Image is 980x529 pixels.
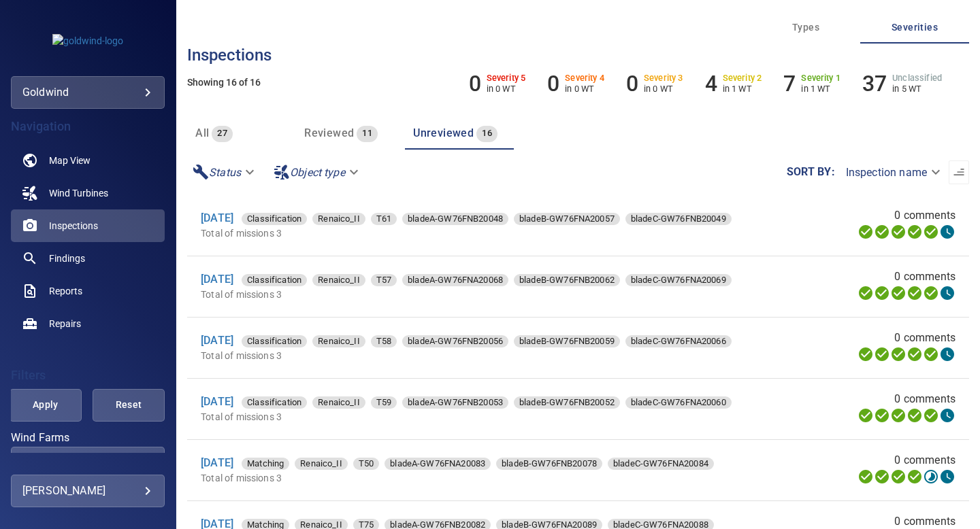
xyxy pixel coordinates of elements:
[11,447,165,479] div: Wind Farms
[371,274,397,286] div: T57
[402,335,508,348] span: bladeA-GW76FNB20056
[625,212,732,226] span: bladeC-GW76FNB20049
[923,407,939,424] svg: Matching 100%
[242,458,289,470] div: Matching
[242,396,307,409] span: Classification
[892,84,942,94] p: in 5 WT
[625,396,732,409] span: bladeC-GW76FNA20060
[371,213,397,225] div: T61
[487,84,526,94] p: in 0 WT
[939,285,955,301] svg: Classification 0%
[801,73,840,83] h6: Severity 1
[723,73,762,83] h6: Severity 2
[759,19,852,36] span: Types
[862,71,942,97] li: Severity Unclassified
[892,73,942,83] h6: Unclassified
[353,458,379,470] div: T50
[874,407,890,424] svg: Data Formatted 100%
[312,396,365,409] div: Renaico_II
[565,73,604,83] h6: Severity 4
[11,432,165,443] label: Wind Farms
[242,457,289,471] span: Matching
[304,126,354,139] span: Reviewed
[49,186,108,200] span: Wind Turbines
[11,369,165,382] h4: Filters
[906,224,923,240] svg: ML Processing 100%
[857,285,874,301] svg: Uploading 100%
[242,273,307,287] span: Classification
[723,84,762,94] p: in 1 WT
[195,126,209,139] span: All
[514,213,620,225] div: bladeB-GW76FNA20057
[402,396,508,409] div: bladeA-GW76FNB20053
[49,284,82,298] span: Reports
[312,335,365,347] div: Renaico_II
[110,396,148,413] span: Reset
[625,274,732,286] div: bladeC-GW76FNA20069
[201,334,233,347] a: [DATE]
[514,273,620,287] span: bladeB-GW76FNB20062
[547,71,604,97] li: Severity 4
[11,76,165,109] div: goldwind
[894,269,955,285] span: 0 comments
[371,335,397,348] span: T58
[868,19,961,36] span: Severities
[874,285,890,301] svg: Data Formatted 100%
[22,480,153,502] div: [PERSON_NAME]
[565,84,604,94] p: in 0 WT
[923,224,939,240] svg: Matching 100%
[402,335,508,347] div: bladeA-GW76FNB20056
[312,274,365,286] div: Renaico_II
[312,213,365,225] div: Renaico_II
[371,396,397,409] span: T59
[862,71,887,97] h6: 37
[787,167,835,177] label: Sort by :
[644,84,683,94] p: in 0 WT
[385,458,491,470] div: bladeA-GW76FNA20083
[890,224,906,240] svg: Selecting 100%
[27,396,65,413] span: Apply
[906,285,923,301] svg: ML Processing 100%
[906,468,923,485] svg: ML Processing 100%
[295,458,348,470] div: Renaico_II
[894,207,955,224] span: 0 comments
[626,71,638,97] h6: 0
[52,34,123,48] img: goldwind-logo
[890,346,906,362] svg: Selecting 100%
[514,274,620,286] div: bladeB-GW76FNB20062
[242,274,307,286] div: Classification
[514,396,620,409] span: bladeB-GW76FNB20052
[939,407,955,424] svg: Classification 0%
[857,346,874,362] svg: Uploading 100%
[949,160,969,184] button: Sort list from oldest to newest
[894,391,955,407] span: 0 comments
[625,213,732,225] div: bladeC-GW76FNB20049
[201,395,233,408] a: [DATE]
[626,71,683,97] li: Severity 3
[906,407,923,424] svg: ML Processing 100%
[187,78,969,88] h5: Showing 16 of 16
[402,274,508,286] div: bladeA-GW76FNA20068
[402,212,508,226] span: bladeA-GW76FNB20048
[242,335,307,347] div: Classification
[242,212,307,226] span: Classification
[608,457,714,471] span: bladeC-GW76FNA20084
[705,71,762,97] li: Severity 2
[402,396,508,409] span: bladeA-GW76FNB20053
[357,126,378,141] span: 11
[49,252,85,265] span: Findings
[49,154,91,167] span: Map View
[11,242,165,275] a: findings noActive
[514,335,620,347] div: bladeB-GW76FNB20059
[312,212,365,226] span: Renaico_II
[11,120,165,133] h4: Navigation
[923,468,939,485] svg: Matching 44%
[49,317,81,330] span: Repairs
[201,410,796,424] p: Total of missions 3
[496,458,602,470] div: bladeB-GW76FNB20078
[201,211,233,224] a: [DATE]
[385,457,491,471] span: bladeA-GW76FNA20083
[487,73,526,83] h6: Severity 5
[371,335,397,347] div: T58
[835,160,949,184] div: Inspection name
